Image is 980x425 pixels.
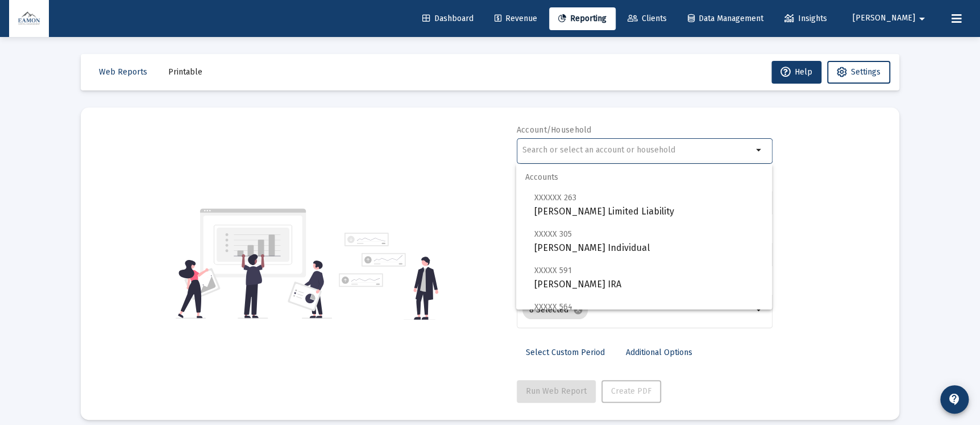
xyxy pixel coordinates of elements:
[495,14,537,23] span: Revenue
[753,143,766,157] mat-icon: arrow_drop_down
[422,14,474,23] span: Dashboard
[558,14,607,23] span: Reporting
[784,14,827,23] span: Insights
[549,7,616,30] a: Reporting
[534,227,763,255] span: [PERSON_NAME] Individual
[851,67,881,77] span: Settings
[915,7,929,30] mat-icon: arrow_drop_down
[522,146,753,155] input: Search or select an account or household
[99,67,147,77] span: Web Reports
[780,67,812,77] span: Help
[526,348,605,357] span: Select Custom Period
[168,67,202,77] span: Printable
[534,300,763,328] span: [PERSON_NAME] [PERSON_NAME]
[853,14,915,23] span: [PERSON_NAME]
[753,303,766,317] mat-icon: arrow_drop_down
[771,61,821,84] button: Help
[534,229,572,239] span: XXXXX 305
[628,14,667,23] span: Clients
[517,125,592,135] label: Account/Household
[534,263,763,291] span: [PERSON_NAME] IRA
[948,393,961,406] mat-icon: contact_support
[534,266,572,275] span: XXXXX 591
[534,302,572,312] span: XXXXX 564
[618,7,676,30] a: Clients
[534,191,763,218] span: [PERSON_NAME] Limited Liability
[516,164,772,191] span: Accounts
[339,233,438,320] img: reporting-alt
[679,7,773,30] a: Data Management
[626,348,692,357] span: Additional Options
[839,7,942,30] button: [PERSON_NAME]
[775,7,836,30] a: Insights
[573,305,583,315] mat-icon: cancel
[176,207,332,320] img: reporting
[159,61,211,84] button: Printable
[517,380,596,403] button: Run Web Report
[611,386,651,396] span: Create PDF
[522,301,588,319] mat-chip: 8 Selected
[413,7,483,30] a: Dashboard
[827,61,890,84] button: Settings
[601,380,661,403] button: Create PDF
[485,7,546,30] a: Revenue
[534,193,576,203] span: XXXXXX 263
[526,386,587,396] span: Run Web Report
[522,299,753,321] mat-chip-list: Selection
[90,61,156,84] button: Web Reports
[18,7,40,30] img: Dashboard
[688,14,763,23] span: Data Management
